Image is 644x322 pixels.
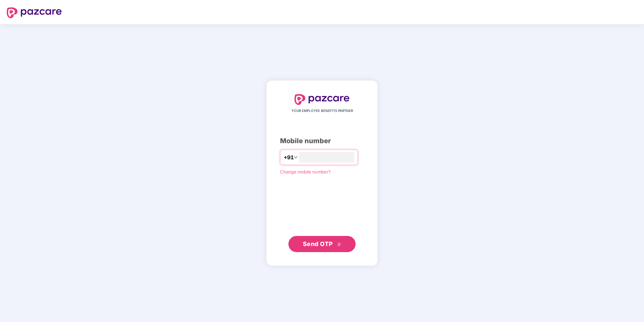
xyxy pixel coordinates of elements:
[284,153,294,162] span: +91
[280,136,364,146] div: Mobile number
[291,108,353,114] span: YOUR EMPLOYEE BENEFITS PARTNER
[303,240,333,247] span: Send OTP
[294,155,298,159] span: down
[337,242,341,247] span: double-right
[280,169,331,174] a: Change mobile number?
[288,236,356,252] button: Send OTPdouble-right
[294,94,350,105] img: logo
[7,7,62,18] img: logo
